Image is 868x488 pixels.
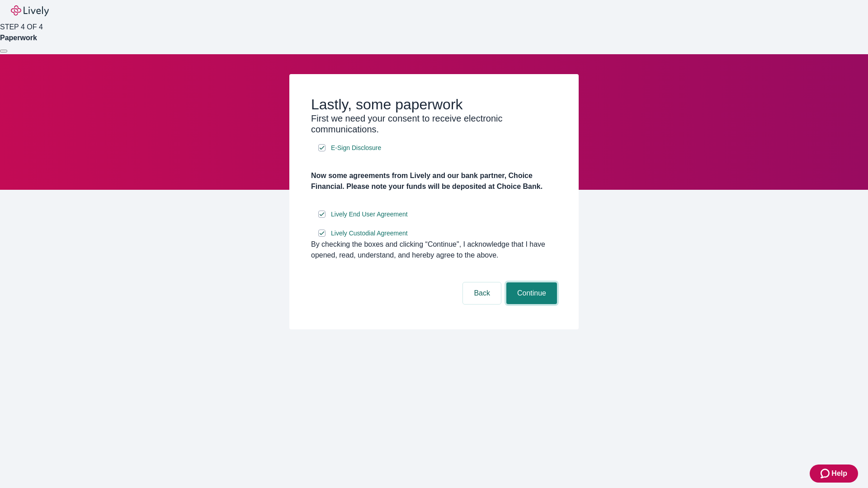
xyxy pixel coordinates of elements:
h3: First we need your consent to receive electronic communications. [311,113,557,135]
a: e-sign disclosure document [329,209,410,220]
span: E-Sign Disclosure [331,143,381,153]
a: e-sign disclosure document [329,142,383,154]
span: Help [831,468,847,479]
span: Lively End User Agreement [331,210,408,219]
div: By checking the boxes and clicking “Continue", I acknowledge that I have opened, read, understand... [311,239,557,261]
button: Continue [506,282,557,304]
span: Lively Custodial Agreement [331,229,408,238]
button: Back [463,282,501,304]
a: e-sign disclosure document [329,228,410,239]
h2: Lastly, some paperwork [311,96,557,113]
img: Lively [11,5,49,16]
h4: Now some agreements from Lively and our bank partner, Choice Financial. Please note your funds wi... [311,170,557,192]
button: Zendesk support iconHelp [810,465,858,483]
svg: Zendesk support icon [821,468,831,479]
